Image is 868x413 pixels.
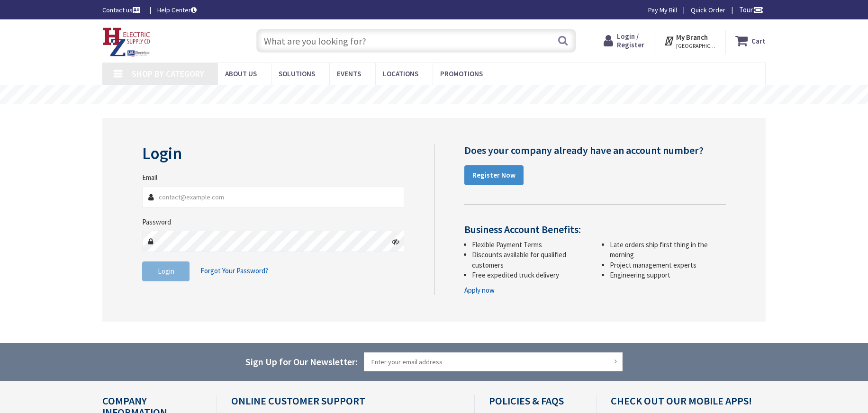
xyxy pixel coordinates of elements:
rs-layer: Free Same Day Pickup at 8 Locations [351,90,519,100]
a: Apply now [464,285,495,295]
span: Sign Up for Our Newsletter: [245,356,358,368]
a: Contact us [102,5,142,15]
strong: Cart [751,32,766,49]
strong: Register Now [472,171,515,180]
span: Login / Register [617,32,644,49]
a: Forgot Your Password? [200,262,268,280]
img: HZ Electric Supply [102,27,151,57]
span: Tour [739,5,763,14]
li: Project management experts [610,260,726,270]
li: Free expedited truck delivery [472,270,588,280]
a: Register Now [464,165,524,185]
a: Login / Register [604,32,644,49]
li: Flexible Payment Terms [472,240,588,250]
h4: Business Account Benefits: [464,224,726,235]
li: Discounts available for qualified customers [472,250,588,270]
span: Locations [383,69,418,78]
strong: My Branch [676,33,708,42]
label: Password [142,217,171,227]
span: Login [158,267,174,276]
input: Enter your email address [364,352,623,371]
button: Login [142,261,190,281]
li: Late orders ship first thing in the morning [610,240,726,260]
a: Help Center [157,5,197,15]
span: [GEOGRAPHIC_DATA], [GEOGRAPHIC_DATA] [676,42,716,50]
span: Promotions [440,69,483,78]
span: Events [337,69,361,78]
span: Forgot Your Password? [200,266,268,275]
h4: Does your company already have an account number? [464,144,726,156]
a: Pay My Bill [648,5,677,15]
span: About Us [225,69,257,78]
li: Engineering support [610,270,726,280]
label: Email [142,172,157,182]
input: Email [142,186,404,207]
span: Shop By Category [132,68,204,79]
input: What are you looking for? [256,29,576,53]
a: Cart [735,32,766,49]
i: Click here to show/hide password [392,238,399,245]
h2: Login [142,144,404,163]
div: My Branch [GEOGRAPHIC_DATA], [GEOGRAPHIC_DATA] [664,32,716,49]
a: Quick Order [691,5,725,15]
span: Solutions [279,69,315,78]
